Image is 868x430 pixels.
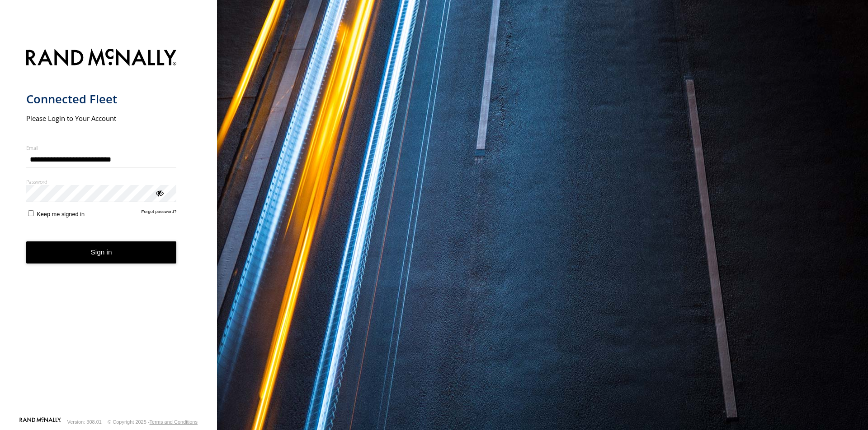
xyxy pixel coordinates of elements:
div: © Copyright 2025 - [108,419,198,425]
button: Sign in [26,241,177,264]
label: Password [26,178,177,185]
h1: Connected Fleet [26,92,177,106]
input: Keep me signed in [28,210,34,216]
div: Version: 308.01 [67,419,102,425]
a: Visit our Website [19,417,61,426]
h2: Please Login to Your Account [26,114,177,123]
label: Email [26,144,177,151]
img: Rand McNally [26,47,177,70]
a: Terms and Conditions [150,419,198,425]
div: ViewPassword [155,188,164,197]
span: Keep me signed in [37,211,85,217]
a: Forgot password? [142,209,177,217]
form: main [26,43,191,416]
